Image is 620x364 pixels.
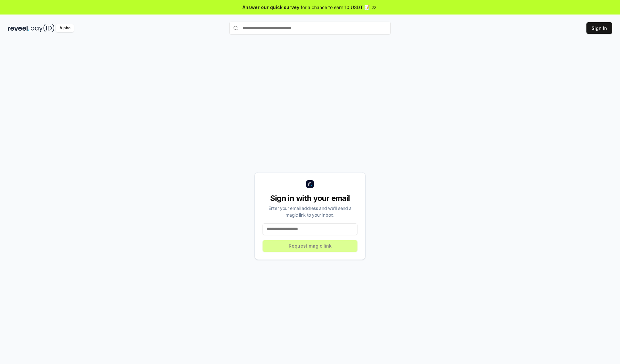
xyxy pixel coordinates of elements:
span: Answer our quick survey [243,4,299,11]
img: logo_small [306,180,314,188]
div: Alpha [56,24,74,32]
div: Sign in with your email [263,193,357,203]
img: reveel_dark [8,24,29,32]
div: Enter your email address and we’ll send a magic link to your inbox. [263,205,357,218]
span: for a chance to earn 10 USDT 📝 [301,4,370,11]
button: Sign In [586,22,612,34]
img: pay_id [31,24,55,32]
